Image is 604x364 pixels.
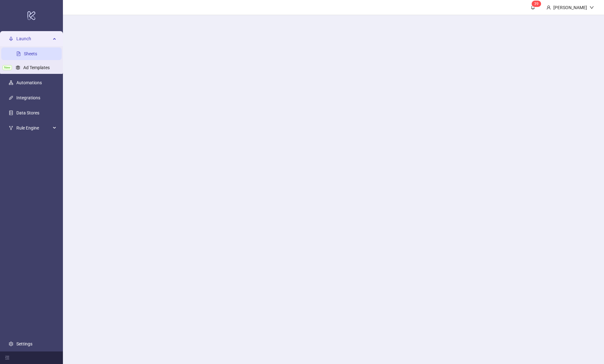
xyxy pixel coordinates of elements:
[23,65,50,70] a: Ad Templates
[16,341,32,346] a: Settings
[534,2,536,6] span: 3
[536,2,539,6] span: 9
[9,36,13,41] span: rocket
[16,32,51,45] span: Launch
[16,95,40,100] a: Integrations
[5,356,9,360] span: menu-fold
[9,126,13,130] span: fork
[16,80,42,85] a: Automations
[531,5,535,9] span: bell
[16,110,39,115] a: Data Stores
[551,4,590,11] div: [PERSON_NAME]
[532,1,541,7] sup: 39
[590,5,594,10] span: down
[546,5,551,10] span: user
[24,51,37,56] a: Sheets
[16,122,51,134] span: Rule Engine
